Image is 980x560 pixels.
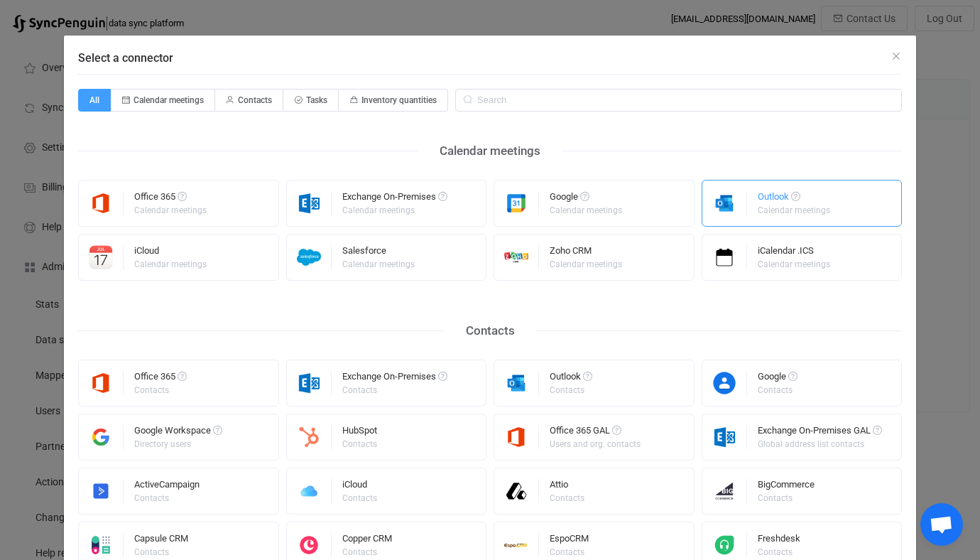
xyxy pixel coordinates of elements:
[702,245,747,269] img: icalendar.png
[494,479,539,503] img: attio.png
[758,426,882,440] div: Exchange On-Premises GAL
[134,440,220,448] div: Directory users
[550,426,643,440] div: Office 365 GAL
[134,246,209,260] div: iCloud
[79,533,124,557] img: capsule.png
[550,534,589,548] div: EspoCRM
[550,386,590,394] div: Contacts
[79,371,124,395] img: microsoft365.png
[134,494,197,502] div: Contacts
[494,245,539,269] img: zoho-crm.png
[758,548,798,556] div: Contacts
[494,425,539,449] img: microsoft365.png
[287,533,332,557] img: copper.png
[758,534,800,548] div: Freshdesk
[342,494,377,502] div: Contacts
[342,386,445,394] div: Contacts
[79,245,124,269] img: icloud-calendar.png
[758,386,795,394] div: Contacts
[494,191,539,215] img: google.png
[342,206,445,215] div: Calendar meetings
[287,245,332,269] img: salesforce.png
[550,494,584,502] div: Contacts
[550,260,622,269] div: Calendar meetings
[287,479,332,503] img: icloud.png
[758,480,815,494] div: BigCommerce
[702,533,747,557] img: freshdesk.png
[79,191,124,215] img: microsoft365.png
[494,533,539,557] img: espo-crm.png
[342,480,379,494] div: iCloud
[134,534,188,548] div: Capsule CRM
[758,206,830,215] div: Calendar meetings
[550,192,624,206] div: Google
[342,440,377,448] div: Contacts
[418,140,562,162] div: Calendar meetings
[287,191,332,215] img: exchange.png
[79,425,124,449] img: google-workspace.png
[342,372,447,386] div: Exchange On-Premises
[342,548,390,556] div: Contacts
[287,371,332,395] img: exchange.png
[342,260,415,269] div: Calendar meetings
[134,386,185,394] div: Contacts
[287,425,332,449] img: hubspot.png
[445,320,536,342] div: Contacts
[758,440,880,448] div: Global address list contacts
[134,206,207,215] div: Calendar meetings
[758,192,832,206] div: Outlook
[134,480,200,494] div: ActiveCampaign
[758,494,812,502] div: Contacts
[550,246,624,260] div: Zoho CRM
[342,534,392,548] div: Copper CRM
[342,192,447,206] div: Exchange On-Premises
[134,372,187,386] div: Office 365
[550,548,587,556] div: Contacts
[455,89,902,112] input: Search
[702,479,747,503] img: big-commerce.png
[134,548,186,556] div: Contacts
[134,192,209,206] div: Office 365
[550,440,641,448] div: Users and org. contacts
[758,246,832,260] div: iCalendar .ICS
[702,191,747,215] img: outlook.png
[494,371,539,395] img: outlook.png
[342,246,417,260] div: Salesforce
[758,260,830,269] div: Calendar meetings
[134,426,222,440] div: Google Workspace
[550,206,622,215] div: Calendar meetings
[134,260,207,269] div: Calendar meetings
[550,480,587,494] div: Attio
[78,51,173,65] span: Select a connector
[702,371,747,395] img: google-contacts.png
[920,503,963,546] a: Open chat
[550,372,592,386] div: Outlook
[702,425,747,449] img: exchange.png
[758,372,797,386] div: Google
[79,479,124,503] img: activecampaign.png
[342,426,379,440] div: HubSpot
[891,50,902,63] button: Close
